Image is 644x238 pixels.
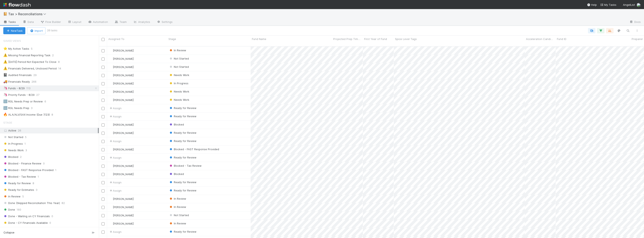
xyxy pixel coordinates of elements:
div: [PERSON_NAME] [109,197,134,201]
img: avatar_d45d11ee-0024-4901-936f-9df0a9cc3b4e.png [109,90,112,93]
span: Blocked - Tax Review [169,164,202,167]
div: [PERSON_NAME] [109,131,134,135]
div: Ready for Review [169,139,196,143]
span: Done (Skipped Reconciliation This Year) [3,200,60,206]
img: avatar_711f55b7-5a46-40da-996f-bc93b6b86381.png [109,123,112,126]
span: Done - CY Financials Available [3,220,48,225]
img: logo-inverted-e16ddd16eac7371096b0.svg [3,1,31,8]
span: Fund Name [252,37,266,41]
span: 1 [38,174,39,179]
a: Team [111,19,130,26]
span: Tasks [3,20,16,24]
div: Help [587,3,597,7]
span: 🔥 [3,113,7,116]
span: Assign [109,180,122,184]
span: AngelList [623,3,635,6]
span: Acceleration Candidate [526,37,555,41]
span: In Review [3,194,21,199]
div: [PERSON_NAME] [109,81,134,86]
span: 1 [25,141,26,146]
span: 26 [18,129,21,132]
span: Ready for Review [169,156,196,159]
a: Flow Builder [37,19,64,26]
div: [PERSON_NAME] [109,222,134,226]
span: [PERSON_NAME] [113,172,134,176]
span: [PERSON_NAME] [113,197,134,200]
input: Toggle Row Selected [102,181,105,184]
div: Assign [109,139,122,143]
div: Blocked [169,172,184,176]
span: Assign [109,230,122,234]
span: Not Started [169,65,189,68]
input: Toggle Row Selected [102,173,105,176]
div: Blocked [169,122,184,127]
div: In Progress [169,81,188,85]
span: 5 [25,135,27,140]
div: Audited Financials [3,73,32,78]
div: Financials Ready [3,79,30,84]
span: Done - CY Financials Reconciled [3,227,50,232]
span: Tax > Reconciliations [8,12,48,16]
div: [PERSON_NAME] [109,172,134,176]
input: Toggle Row Selected [102,140,105,143]
input: Toggle Row Selected [102,156,105,159]
span: In Progress [169,82,188,85]
span: 2 [52,53,58,58]
span: [PERSON_NAME] [113,57,134,60]
div: ALA/ALV/SAX Income (Due 7/23) [3,112,50,117]
span: 🦄 [3,86,7,90]
span: Needs Work [3,148,24,153]
span: [PERSON_NAME] [113,98,134,102]
span: Ready for Review [169,139,196,143]
div: Ready for Review [169,114,196,118]
span: 📔 [3,12,7,16]
div: Assign [109,156,122,160]
span: In Review [169,205,186,209]
span: 160 [17,207,21,212]
span: 🔢 [3,106,7,110]
span: My Tasks [600,3,616,6]
span: Ready for Review [169,181,196,184]
span: [PERSON_NAME] [113,82,134,85]
img: avatar_711f55b7-5a46-40da-996f-bc93b6b86381.png [109,164,112,168]
div: [PERSON_NAME] [109,213,134,217]
span: 🔢 [3,100,7,103]
div: [PERSON_NAME] [109,98,134,102]
span: 8 [58,59,64,64]
div: Funds - 8/29 [3,86,25,91]
span: Assign [109,114,122,118]
span: ⚠️ [3,53,7,57]
img: avatar_66854b90-094e-431f-b713-6ac88429a2b8.png [109,214,112,217]
span: 0 [36,187,37,192]
input: Toggle Row Selected [102,82,105,85]
img: avatar_d45d11ee-0024-4901-936f-9df0a9cc3b4e.png [109,98,112,102]
div: In Review [169,48,186,52]
span: Blocked - Finance Review [3,161,41,166]
span: 0 [43,161,45,166]
div: Assign [109,189,122,193]
span: [PERSON_NAME] [113,65,134,69]
div: Ready for Review [169,131,196,135]
span: Needs Work [169,73,189,77]
span: [PERSON_NAME] [113,214,134,217]
div: Not Started [169,56,189,61]
img: avatar_85833754-9fc2-4f19-a44b-7938606ee299.png [109,49,112,52]
img: avatar_cfa6ccaa-c7d9-46b3-b608-2ec56ecf97ad.png [109,57,112,60]
span: Blocked [169,123,184,126]
div: Needs Work [169,89,189,94]
a: Automation [85,19,111,26]
span: In Review [169,222,186,225]
span: ⚠️ [3,60,7,63]
span: 📓 [3,73,7,77]
input: Toggle Row Selected [102,148,105,151]
div: Missing Financial Reporting Task [3,53,50,58]
span: Done - Waiting on CY Financials [3,214,50,219]
input: Toggle All Rows Selected [102,38,105,41]
span: Spice Level Tags [395,37,417,41]
span: [PERSON_NAME] [113,164,134,168]
div: Blocked - FAST Response Provided [169,147,219,151]
span: Projected Prep Time (Minutes) [333,37,362,41]
div: RGL Needs Prep [3,106,29,111]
